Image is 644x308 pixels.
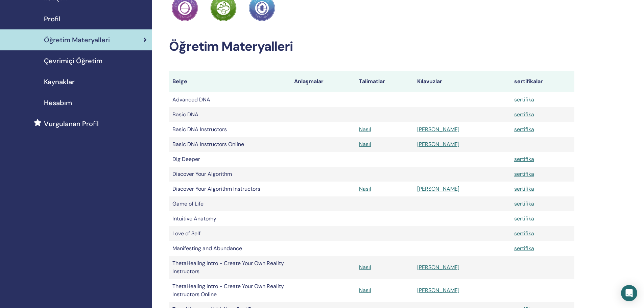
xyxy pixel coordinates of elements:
a: sertifika [514,245,534,252]
td: Discover Your Algorithm Instructors [169,182,291,196]
span: Öğretim Materyalleri [44,35,110,45]
th: sertifikalar [511,71,574,92]
span: Vurgulanan Profil [44,119,99,129]
span: Kaynaklar [44,77,75,87]
span: Profil [44,14,61,24]
a: sertifika [514,111,534,118]
th: Belge [169,71,291,92]
td: Intuitive Anatomy [169,211,291,226]
a: sertifika [514,156,534,163]
td: Love of Self [169,226,291,241]
a: sertifika [514,170,534,177]
a: [PERSON_NAME] [417,185,459,192]
a: sertifika [514,185,534,192]
td: ThetaHealing Intro - Create Your Own Reality Instructors Online [169,279,291,302]
span: Hesabım [44,98,72,108]
a: sertifika [514,230,534,237]
a: Nasıl [359,126,371,133]
th: Talimatlar [356,71,414,92]
a: Nasıl [359,185,371,192]
a: [PERSON_NAME] [417,126,459,133]
td: Discover Your Algorithm [169,167,291,182]
a: sertifika [514,200,534,207]
td: Basic DNA Instructors Online [169,137,291,152]
a: sertifika [514,126,534,133]
td: ThetaHealing Intro - Create Your Own Reality Instructors [169,256,291,279]
td: Manifesting and Abundance [169,241,291,256]
a: Nasıl [359,287,371,294]
td: Dig Deeper [169,152,291,167]
td: Advanced DNA [169,92,291,107]
a: sertifika [514,96,534,103]
a: [PERSON_NAME] [417,264,459,271]
th: Anlaşmalar [291,71,356,92]
a: [PERSON_NAME] [417,141,459,148]
span: Çevrimiçi Öğretim [44,56,102,66]
a: Nasıl [359,141,371,148]
h2: Öğretim Materyalleri [169,39,574,54]
div: Open Intercom Messenger [621,285,637,301]
th: Kılavuzlar [414,71,511,92]
a: Nasıl [359,264,371,271]
td: Game of Life [169,196,291,211]
a: [PERSON_NAME] [417,287,459,294]
td: Basic DNA Instructors [169,122,291,137]
a: sertifika [514,215,534,222]
td: Basic DNA [169,107,291,122]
